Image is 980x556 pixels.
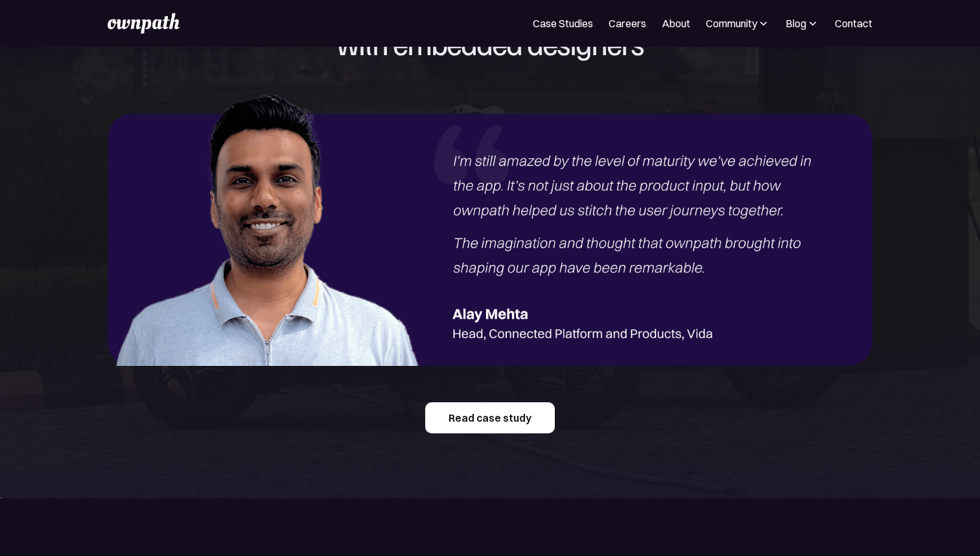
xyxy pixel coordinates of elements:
a: Careers [609,16,646,31]
a: Case Studies [533,16,593,31]
div: Blog [786,16,806,31]
a: Contact [835,16,872,31]
a: Read case study [425,402,555,433]
a: About [662,16,690,31]
div: Community [706,16,757,31]
div: Community [706,16,770,31]
div: Blog [786,16,819,31]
